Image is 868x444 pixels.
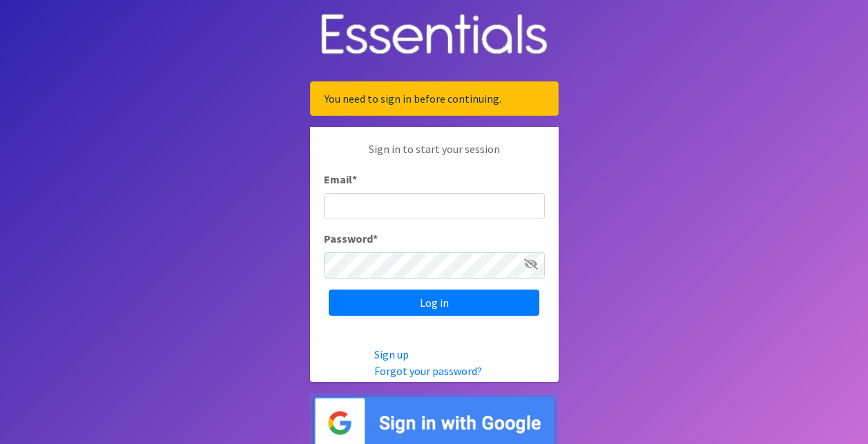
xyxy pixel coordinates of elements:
p: Sign in to start your session [324,141,545,171]
label: Email [324,171,357,188]
input: Log in [329,290,539,316]
div: You need to sign in before continuing. [310,81,559,116]
label: Password [324,230,378,247]
a: Forgot your password? [374,364,482,378]
abbr: required [373,232,378,245]
abbr: required [352,172,357,186]
a: Sign up [374,347,409,361]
